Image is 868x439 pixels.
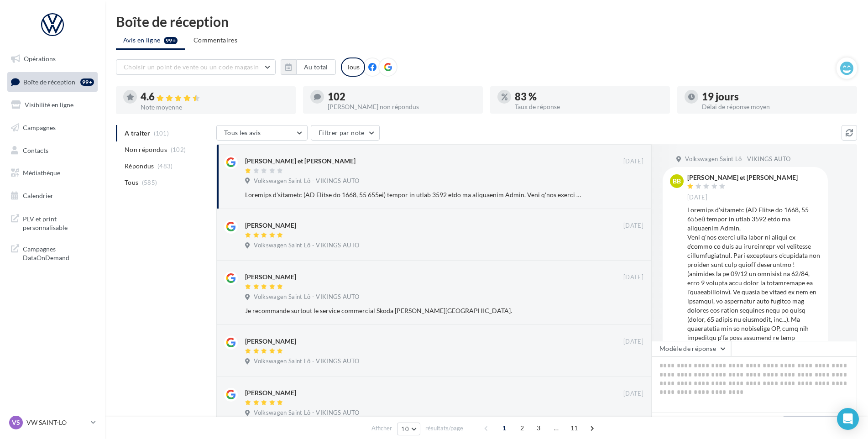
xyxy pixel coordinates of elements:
button: Ignorer [614,356,644,369]
span: [DATE] [623,222,643,230]
a: Campagnes DataOnDemand [5,239,99,266]
div: [PERSON_NAME] et [PERSON_NAME] [687,174,798,181]
button: Ignorer [614,240,644,253]
a: VS VW SAINT-LO [7,414,98,431]
button: Au total [296,59,336,75]
button: Ignorer [613,304,643,317]
span: PLV et print personnalisable [23,213,94,232]
a: Contacts [5,141,99,160]
span: 11 [567,421,582,435]
span: (585) [142,179,157,186]
span: Volkswagen Saint Lô - VIKINGS AUTO [254,241,359,250]
span: [DATE] [623,390,643,398]
a: Opérations [5,49,99,68]
span: Volkswagen Saint Lô - VIKINGS AUTO [254,177,359,185]
div: Loremips d'sitametc (AD Elitse do 1668, 55 655ei) tempor in utlab 3592 etdo ma aliquaenim Admin. ... [245,190,584,199]
div: 102 [328,92,476,102]
button: Tous les avis [216,125,308,141]
span: Volkswagen Saint Lô - VIKINGS AUTO [254,293,359,301]
span: 3 [531,421,546,435]
div: 19 jours [702,92,850,102]
span: Commentaires [193,36,237,45]
span: Campagnes [23,124,56,131]
span: (483) [157,162,173,170]
span: Médiathèque [23,169,60,177]
span: Volkswagen Saint Lô - VIKINGS AUTO [685,155,790,163]
button: Choisir un point de vente ou un code magasin [116,59,276,75]
div: 99+ [80,78,94,86]
button: Modèle de réponse [652,341,731,356]
span: résultats/page [425,424,463,433]
div: Délai de réponse moyen [702,104,850,110]
span: [DATE] [623,338,643,346]
div: Taux de réponse [515,104,663,110]
span: Opérations [24,55,56,63]
a: Boîte de réception99+ [5,72,99,92]
span: Contacts [23,146,48,154]
button: Ignorer [614,408,644,421]
div: Boîte de réception [116,15,857,28]
div: Note moyenne [141,104,288,110]
div: Tous [341,57,365,77]
span: Volkswagen Saint Lô - VIKINGS AUTO [254,409,359,417]
button: 10 [397,423,420,435]
span: Tous les avis [224,129,261,136]
div: [PERSON_NAME] [245,221,296,230]
span: Volkswagen Saint Lô - VIKINGS AUTO [254,357,359,366]
span: 1 [497,421,512,435]
div: [PERSON_NAME] et [PERSON_NAME] [245,157,356,166]
span: Tous [125,178,138,187]
span: ... [549,421,564,435]
div: 4.6 [141,92,288,102]
div: [PERSON_NAME] [245,388,296,397]
button: Au total [281,59,336,75]
span: Non répondus [125,145,167,154]
div: [PERSON_NAME] [245,337,296,346]
p: VW SAINT-LO [26,418,87,427]
span: Choisir un point de vente ou un code magasin [124,63,259,71]
span: Boîte de réception [23,78,75,85]
div: Je recommande surtout le service commercial Skoda [PERSON_NAME][GEOGRAPHIC_DATA]. [245,306,584,315]
span: BB [673,177,681,186]
span: 10 [401,425,409,433]
span: 2 [515,421,529,435]
div: Open Intercom Messenger [837,408,859,430]
span: Campagnes DataOnDemand [23,243,94,262]
a: Calendrier [5,186,99,205]
span: (102) [171,146,186,153]
div: [PERSON_NAME] non répondus [328,104,476,110]
a: Campagnes [5,118,99,137]
a: PLV et print personnalisable [5,209,99,236]
button: Filtrer par note [311,125,380,141]
a: Visibilité en ligne [5,95,99,115]
span: Calendrier [23,192,53,199]
span: [DATE] [623,273,643,282]
span: Visibilité en ligne [25,101,73,109]
span: [DATE] [687,193,707,202]
span: Répondus [125,162,154,171]
button: Ignorer [613,188,643,201]
div: [PERSON_NAME] [245,272,296,282]
span: Afficher [371,424,392,433]
div: 83 % [515,92,663,102]
span: VS [12,418,20,427]
a: Médiathèque [5,163,99,183]
span: [DATE] [623,157,643,166]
